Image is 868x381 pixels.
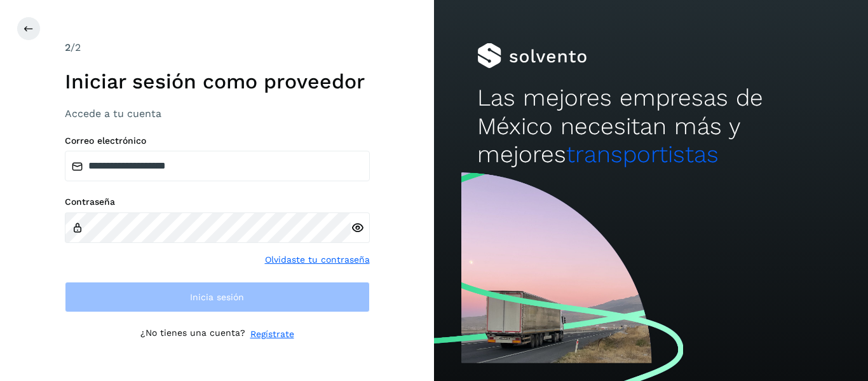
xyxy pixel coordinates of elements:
div: /2 [65,40,370,55]
h2: Las mejores empresas de México necesitan más y mejores [477,84,824,169]
a: Regístrate [250,328,294,341]
span: Inicia sesión [190,293,244,301]
h1: Iniciar sesión como proveedor [65,69,370,94]
a: Olvidaste tu contraseña [265,253,370,267]
button: Inicia sesión [65,282,370,312]
p: ¿No tienes una cuenta? [140,328,245,341]
span: transportistas [566,141,719,168]
label: Contraseña [65,197,370,207]
h3: Accede a tu cuenta [65,107,370,120]
span: 2 [65,41,71,53]
label: Correo electrónico [65,135,370,146]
